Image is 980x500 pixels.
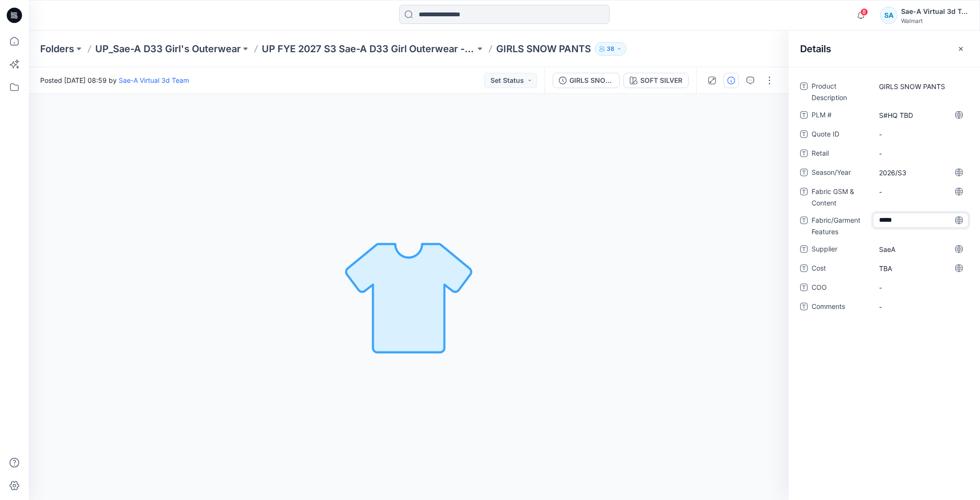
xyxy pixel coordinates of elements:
span: Posted [DATE] 08:59 by [40,75,189,85]
a: Sae-A Virtual 3d Team [119,76,189,84]
span: Fabric/Garment Features [812,215,869,238]
span: Fabric GSM & Content [812,186,869,209]
span: TBA [879,263,962,273]
button: GIRLS SNOW PANTS_SOFT SILVER [553,73,620,88]
a: UP_Sae-A D33 Girl's Outerwear [95,42,241,56]
div: GIRLS SNOW PANTS_SOFT SILVER [569,75,613,86]
button: SOFT SILVER [624,73,689,88]
span: Supplier [812,243,869,257]
p: GIRLS SNOW PANTS [496,42,591,56]
a: Folders [40,42,74,56]
span: Product Description [812,80,869,103]
div: Walmart [901,17,968,24]
div: SA [880,7,897,24]
span: Quote ID [812,128,869,142]
div: Sae-A Virtual 3d Team [901,6,968,17]
span: Comments [812,301,869,314]
span: COO [812,282,869,295]
h2: Details [800,43,831,55]
span: 8 [860,8,868,16]
span: GIRLS SNOW PANTS [879,81,962,91]
span: Retail [812,148,869,161]
span: Season/Year [812,167,869,180]
span: - [879,148,962,159]
span: Cost [812,262,869,276]
div: SOFT SILVER [640,75,682,86]
button: 38 [595,42,626,56]
span: - [879,283,962,293]
span: - [879,129,962,139]
span: S#HQ TBD [879,110,962,120]
a: UP FYE 2027 S3 Sae-A D33 Girl Outerwear - OZARK TRAIL [262,42,475,56]
span: 2026/S3 [879,168,962,178]
span: - [879,302,962,312]
p: 38 [607,44,614,54]
span: - [879,187,962,197]
span: SaeA [879,244,962,254]
img: No Outline [342,230,476,364]
span: PLM # [812,109,869,123]
button: Details [724,73,739,88]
